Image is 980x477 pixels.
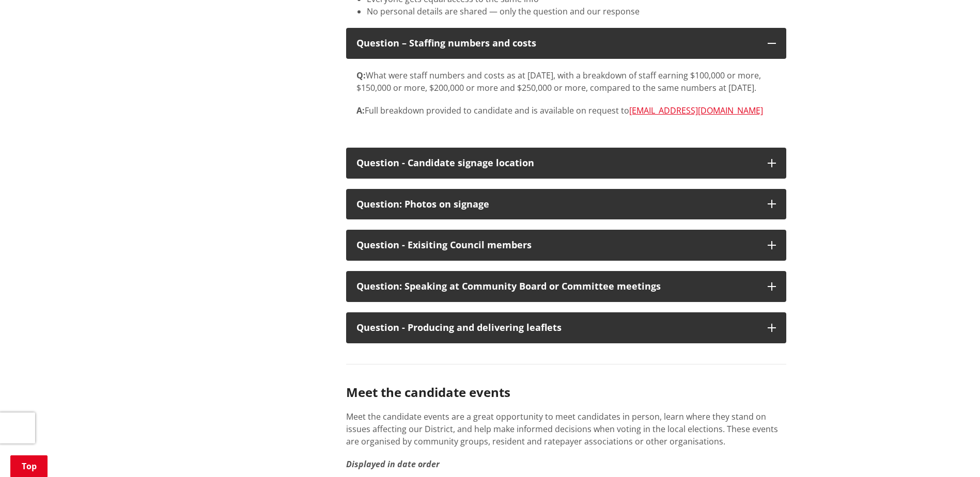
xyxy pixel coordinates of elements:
strong: Meet the candidate events [346,384,510,401]
p: Meet the candidate events are a great opportunity to meet candidates in person, learn where they ... [346,410,786,448]
button: Question - Producing and delivering leaflets [346,312,786,343]
p: What were staff numbers and costs as at [DATE], with a breakdown of staff earning $100,000 or mor... [356,69,776,94]
div: Question: Photos on signage [356,199,757,210]
a: [EMAIL_ADDRESS][DOMAIN_NAME] [629,105,763,116]
button: Question: Photos on signage [346,189,786,220]
p: Full breakdown provided to candidate and is available on request to [356,104,776,117]
iframe: Messenger Launcher [932,434,970,471]
li: No personal details are shared — only the question and our response [367,5,786,18]
div: Question - Exisiting Council members [356,240,757,250]
button: Question - Exisiting Council members [346,230,786,261]
div: Question - Producing and delivering leaflets [356,323,757,333]
button: Question - Candidate signage location [346,148,786,179]
em: Displayed in date order [346,458,440,470]
button: Question: Speaking at Community Board or Committee meetings [346,271,786,302]
strong: Q: [356,70,366,81]
a: Top [10,455,48,477]
div: Question – Staffing numbers and costs [356,38,757,49]
div: Question - Candidate signage location [356,158,757,168]
strong: A: [356,105,365,116]
button: Question – Staffing numbers and costs [346,28,786,59]
div: Question: Speaking at Community Board or Committee meetings [356,281,757,292]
